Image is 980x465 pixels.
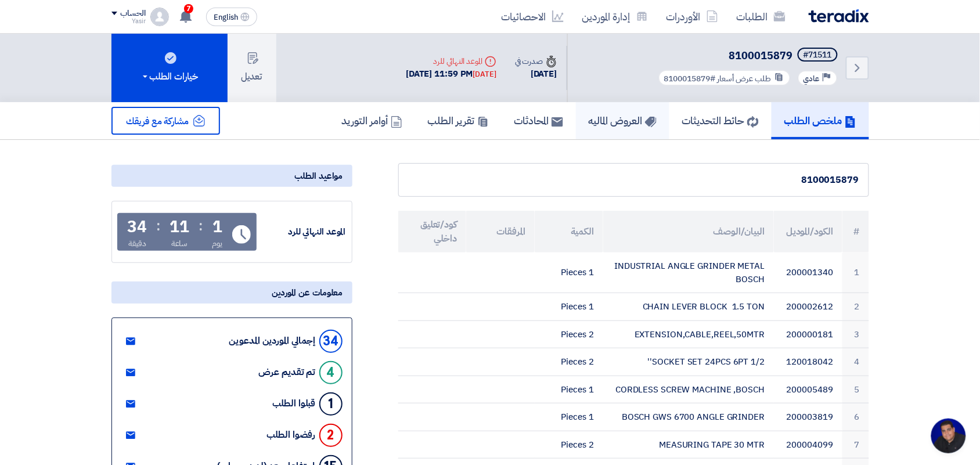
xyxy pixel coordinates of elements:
span: 8100015879 [729,48,793,63]
td: EXTENSION,CABLE,REEL,50MTR [603,320,774,348]
span: مشاركة مع فريقك [127,114,189,128]
h5: المحادثات [514,114,563,127]
div: 11 [170,219,189,235]
th: المرفقات [466,211,535,253]
button: خيارات الطلب [111,34,228,102]
td: 120018042 [774,348,842,376]
div: #71511 [804,51,832,59]
div: الموعد النهائي للرد [406,55,496,67]
td: 6 [842,403,869,431]
div: دقيقة [128,237,146,250]
th: # [842,211,869,253]
span: طلب عرض أسعار [718,73,772,85]
div: رفضوا الطلب [267,430,316,441]
div: إجمالي الموردين المدعوين [229,336,316,347]
td: 1 Pieces [535,293,603,321]
td: 200000181 [774,320,842,348]
div: 1 [212,219,222,235]
td: 1 [842,253,869,293]
h5: 8100015879 [656,48,840,64]
td: CORDLESS SCREW MACHINE ,BOSCH [603,376,774,403]
td: BOSCH GWS 6700 ANGLE GRINDER [603,403,774,431]
td: 3 [842,320,869,348]
td: 200002612 [774,293,842,321]
td: 5 [842,376,869,403]
a: أوامر التوريد [329,102,415,139]
button: English [206,8,257,26]
td: 7 [842,431,869,459]
div: قبلوا الطلب [273,398,316,409]
td: 2 Pieces [535,348,603,376]
td: 1 Pieces [535,253,603,293]
a: تقرير الطلب [415,102,502,139]
a: إدارة الموردين [573,3,657,30]
div: تم تقديم عرض [259,367,316,378]
div: 4 [319,361,343,384]
div: خيارات الطلب [140,70,199,84]
div: ساعة [171,237,188,250]
a: ملخص الطلب [772,102,869,139]
td: 1 Pieces [535,403,603,431]
h5: العروض الماليه [589,114,657,127]
div: Yasir [111,18,146,24]
div: Open chat [931,419,966,453]
div: [DATE] 11:59 PM [406,67,496,81]
span: عادي [804,73,820,84]
td: 200003819 [774,403,842,431]
div: [DATE] [473,69,496,80]
img: Teradix logo [809,9,869,23]
td: 200005489 [774,376,842,403]
div: 34 [319,330,343,353]
h5: حائط التحديثات [682,114,759,127]
td: INDUSTRIAL ANGLE GRINDER METAL BOSCH [603,253,774,293]
div: مواعيد الطلب [111,165,352,187]
td: MEASURING TAPE 30 MTR [603,431,774,459]
td: 2 Pieces [535,320,603,348]
div: صدرت في [515,55,557,67]
td: 2 [842,293,869,321]
a: الطلبات [727,3,795,30]
td: CHAIN LEVER BLOCK 1.5 TON [603,293,774,321]
a: الاحصائيات [492,3,573,30]
div: معلومات عن الموردين [111,282,352,304]
div: 1 [319,392,343,416]
a: العروض الماليه [576,102,669,139]
th: الكود/الموديل [774,211,842,253]
div: [DATE] [515,67,557,81]
th: كود/تعليق داخلي [398,211,467,253]
h5: أوامر التوريد [342,114,402,127]
td: 2 Pieces [535,431,603,459]
a: المحادثات [502,102,576,139]
td: SOCKET SET 24PCS 6PT 1/2'' [603,348,774,376]
span: #8100015879 [664,73,716,85]
div: : [199,215,203,236]
div: : [156,215,160,236]
div: 8100015879 [408,173,859,187]
div: 2 [319,424,343,447]
a: حائط التحديثات [669,102,772,139]
td: 1 Pieces [535,376,603,403]
button: تعديل [228,34,276,102]
a: الأوردرات [657,3,727,30]
th: البيان/الوصف [603,211,774,253]
span: 7 [184,4,193,13]
div: الحساب [121,9,146,19]
h5: تقرير الطلب [428,114,489,127]
th: الكمية [535,211,603,253]
div: 34 [128,219,147,235]
td: 200001340 [774,253,842,293]
td: 200004099 [774,431,842,459]
img: profile_test.png [150,8,169,26]
h5: ملخص الطلب [784,114,856,127]
span: English [214,13,238,21]
div: يوم [212,237,223,250]
div: الموعد النهائي للرد [259,225,346,239]
td: 4 [842,348,869,376]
